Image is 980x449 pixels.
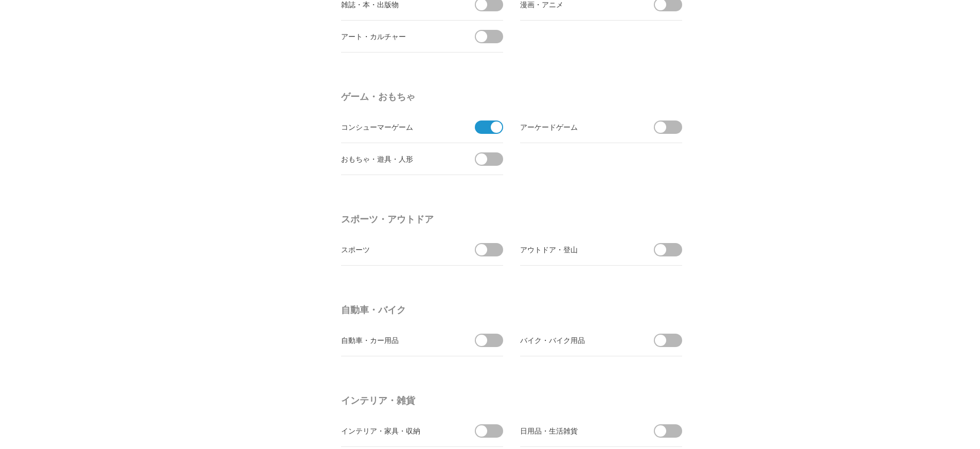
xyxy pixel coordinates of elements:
[520,243,636,256] div: アウトドア・登山
[341,120,457,133] div: コンシューマーゲーム
[341,152,457,165] div: おもちゃ・遊具・人形
[341,88,686,106] h4: ゲーム・おもちゃ
[341,30,457,43] div: アート・カルチャー
[520,120,636,133] div: アーケードゲーム
[520,334,636,347] div: バイク・バイク用品
[341,391,686,410] h4: インテリア・雑貨
[341,243,457,256] div: スポーツ
[341,301,686,319] h4: 自動車・バイク
[341,424,457,437] div: インテリア・家具・収納
[341,210,686,229] h4: スポーツ・アウトドア
[520,424,636,437] div: 日用品・生活雑貨
[341,334,457,347] div: 自動車・カー用品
